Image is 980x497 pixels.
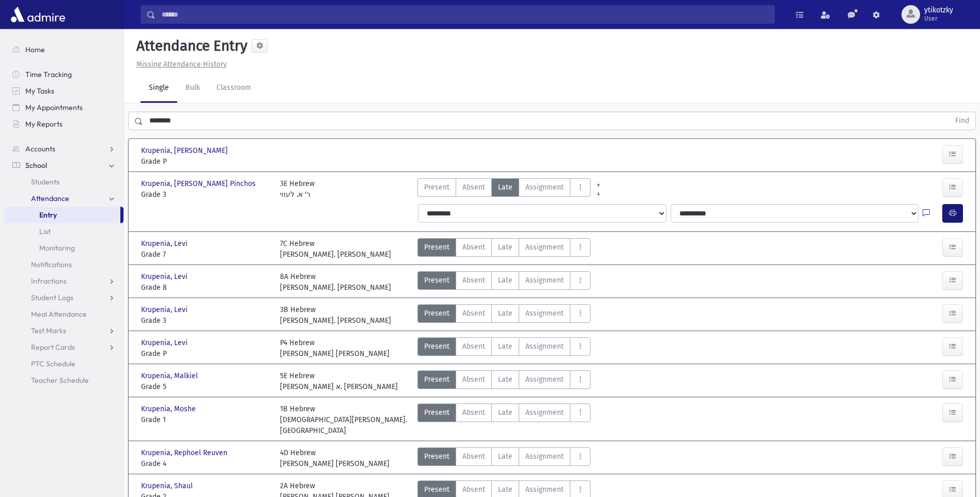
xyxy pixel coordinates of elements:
div: 7C Hebrew [PERSON_NAME]. [PERSON_NAME] [280,238,391,260]
span: Absent [462,451,485,462]
span: Time Tracking [25,70,72,79]
span: Krupenia, [PERSON_NAME] [141,145,230,156]
span: Attendance [31,194,69,203]
span: Grade 1 [141,414,270,425]
span: Grade P [141,348,270,359]
input: Search [155,5,774,24]
span: Notifications [31,260,72,269]
div: AttTypes [417,403,590,436]
span: Grade 3 [141,189,270,200]
span: Grade 8 [141,282,270,293]
span: Assignment [525,341,564,352]
span: School [25,161,47,170]
span: Accounts [25,144,55,153]
a: Classroom [208,74,259,103]
span: Assignment [525,308,564,319]
div: AttTypes [417,304,590,326]
span: Krupenia, Moshe [141,403,198,414]
span: Absent [462,275,485,286]
span: Krupenia, [PERSON_NAME] Pinchos [141,178,258,189]
div: 3E Hebrew ר' א. לעווי [280,178,315,200]
span: Absent [462,242,485,253]
div: AttTypes [417,337,590,359]
span: Late [498,182,512,193]
a: Student Logs [4,289,123,306]
span: Krupenia, Rephoel Reuven [141,447,229,458]
div: 4D Hebrew [PERSON_NAME] [PERSON_NAME] [280,447,390,469]
span: Krupenia, Levi [141,238,190,249]
span: Entry [39,210,57,220]
span: My Appointments [25,103,83,112]
div: AttTypes [417,271,590,293]
a: Single [141,74,177,103]
a: Notifications [4,256,123,273]
a: List [4,223,123,240]
span: Late [498,341,512,352]
a: Accounts [4,141,123,157]
span: Present [424,182,449,193]
span: Absent [462,341,485,352]
span: Late [498,275,512,286]
a: Infractions [4,273,123,289]
span: Present [424,275,449,286]
span: Absent [462,374,485,385]
span: Grade 3 [141,315,270,326]
a: School [4,157,123,174]
span: Present [424,374,449,385]
a: Teacher Schedule [4,372,123,389]
span: Student Logs [31,293,73,302]
a: Missing Attendance History [132,60,227,69]
span: User [924,14,953,23]
div: AttTypes [417,447,590,469]
span: Present [424,451,449,462]
div: AttTypes [417,370,590,392]
span: Test Marks [31,326,66,335]
span: Grade 4 [141,458,270,469]
span: Assignment [525,451,564,462]
div: 1B Hebrew [DEMOGRAPHIC_DATA][PERSON_NAME]. [GEOGRAPHIC_DATA] [280,403,409,436]
span: Present [424,341,449,352]
span: List [39,227,51,236]
a: Monitoring [4,240,123,256]
span: Absent [462,308,485,319]
span: Late [498,484,512,495]
span: Grade 5 [141,381,270,392]
div: P4 Hebrew [PERSON_NAME] [PERSON_NAME] [280,337,390,359]
span: Krupenia, Levi [141,337,190,348]
a: Attendance [4,190,123,207]
span: ytikotzky [924,6,953,14]
a: Time Tracking [4,66,123,83]
a: Bulk [177,74,208,103]
a: Meal Attendance [4,306,123,322]
span: Late [498,308,512,319]
span: Assignment [525,374,564,385]
span: Present [424,242,449,253]
h5: Attendance Entry [132,37,247,55]
span: Infractions [31,276,67,286]
span: Meal Attendance [31,309,87,319]
span: Present [424,308,449,319]
span: Absent [462,407,485,418]
span: Students [31,177,59,187]
a: Students [4,174,123,190]
span: Krupenia, Levi [141,304,190,315]
span: Present [424,484,449,495]
span: Grade 7 [141,249,270,260]
a: My Reports [4,116,123,132]
span: Monitoring [39,243,75,253]
span: Absent [462,182,485,193]
span: Home [25,45,45,54]
a: Report Cards [4,339,123,355]
span: Assignment [525,275,564,286]
a: Home [4,41,123,58]
div: 3B Hebrew [PERSON_NAME]. [PERSON_NAME] [280,304,391,326]
a: My Appointments [4,99,123,116]
span: Late [498,407,512,418]
div: AttTypes [417,238,590,260]
span: My Tasks [25,86,54,96]
img: AdmirePro [8,4,68,25]
span: Assignment [525,407,564,418]
a: Entry [4,207,120,223]
a: My Tasks [4,83,123,99]
button: Find [949,112,975,130]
